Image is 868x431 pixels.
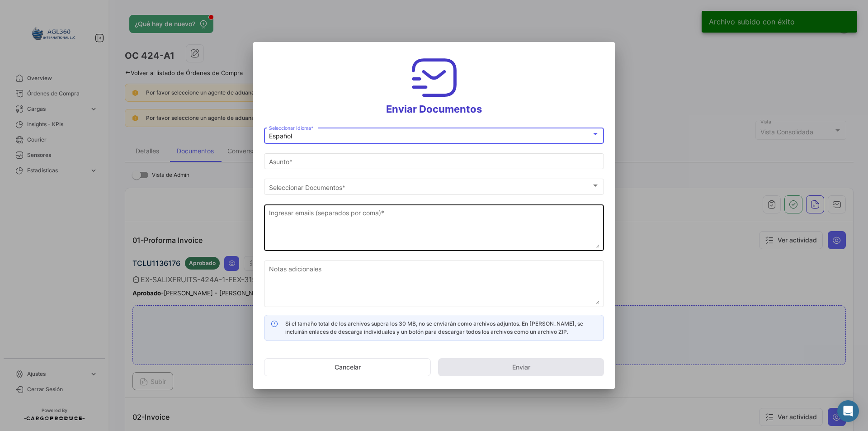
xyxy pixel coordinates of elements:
[264,53,604,115] h3: Enviar Documentos
[264,358,431,376] button: Cancelar
[837,400,859,422] div: Abrir Intercom Messenger
[269,184,591,191] span: Seleccionar Documentos
[285,320,583,335] span: Si el tamaño total de los archivos supera los 30 MB, no se enviarán como archivos adjuntos. En [P...
[269,132,292,140] mat-select-trigger: Español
